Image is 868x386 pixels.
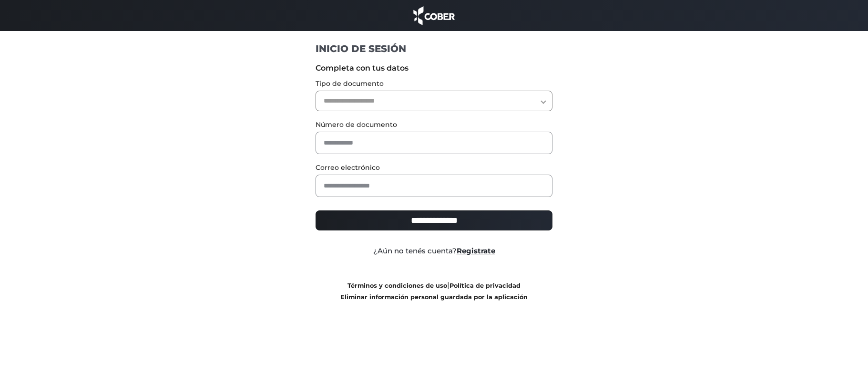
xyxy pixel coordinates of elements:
a: Términos y condiciones de uso [347,282,447,289]
a: Eliminar información personal guardada por la aplicación [340,293,528,301]
div: ¿Aún no tenés cuenta? [308,246,560,257]
div: | [308,280,560,303]
label: Número de documento [316,120,552,130]
img: cober_marca.png [411,5,458,26]
a: Registrate [457,246,495,255]
label: Correo electrónico [316,163,552,173]
label: Tipo de documento [316,79,552,89]
a: Política de privacidad [449,282,521,289]
label: Completa con tus datos [316,63,552,74]
h1: INICIO DE SESIÓN [316,42,552,55]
